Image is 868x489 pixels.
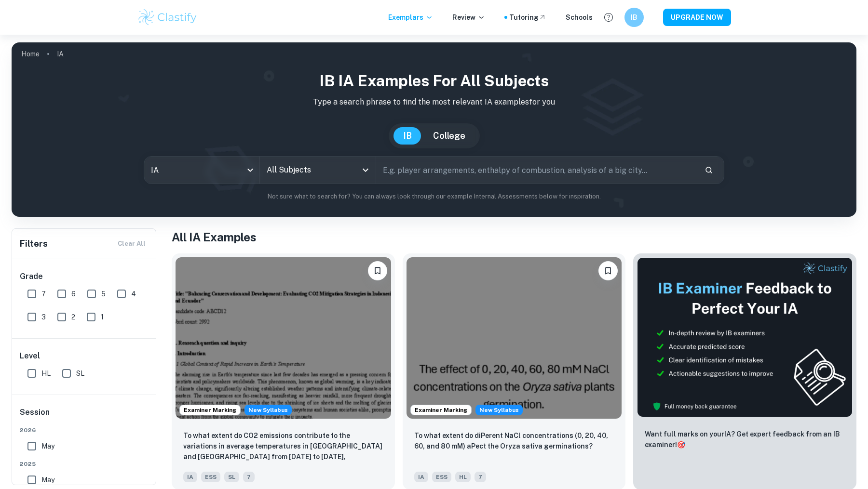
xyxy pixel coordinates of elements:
[359,163,372,177] button: Open
[243,472,255,482] span: 7
[20,237,48,251] h6: Filters
[566,12,593,23] a: Schools
[176,257,391,419] img: ESS IA example thumbnail: To what extent do CO2 emissions contribu
[21,47,40,61] a: Home
[19,192,849,201] p: Not sure what to search for? You can always look through our example Internal Assessments below f...
[455,472,471,482] span: HL
[475,405,523,415] div: Starting from the May 2026 session, the ESS IA requirements have changed. We created this exempla...
[57,49,64,59] p: IA
[600,9,617,26] button: Help and Feedback
[71,312,75,322] span: 2
[663,9,731,26] button: UPGRADE NOW
[629,12,640,23] h6: IB
[475,472,486,482] span: 7
[423,127,475,145] button: College
[71,289,76,299] span: 6
[411,406,471,414] span: Examiner Marking
[144,157,259,184] div: IA
[645,429,845,450] p: Want full marks on your IA ? Get expert feedback from an IB examiner!
[41,475,54,485] span: May
[137,8,198,27] img: Clastify logo
[20,407,149,426] h6: Session
[224,472,239,482] span: SL
[388,12,433,23] p: Exemplars
[244,405,292,415] span: New Syllabus
[180,406,240,414] span: Examiner Marking
[20,426,149,435] span: 2026
[201,472,220,482] span: ESS
[19,96,849,108] p: Type a search phrase to find the most relevant IA examples for you
[101,312,104,322] span: 1
[41,312,46,322] span: 3
[183,430,383,463] p: To what extent do CO2 emissions contribute to the variations in average temperatures in Indonesia...
[637,257,853,417] img: Thumbnail
[368,261,387,280] button: Bookmark
[452,12,485,23] p: Review
[624,8,644,27] button: IB
[20,271,149,282] h6: Grade
[701,162,717,178] button: Search
[509,12,546,23] a: Tutoring
[432,472,451,482] span: ESS
[393,127,421,145] button: IB
[677,441,685,449] span: 🎯
[20,460,149,468] span: 2025
[101,289,106,299] span: 5
[414,472,428,482] span: IA
[12,42,856,217] img: profile cover
[76,368,84,379] span: SL
[376,157,697,184] input: E.g. player arrangements, enthalpy of combustion, analysis of a big city...
[20,350,149,362] h6: Level
[41,289,46,299] span: 7
[172,228,856,246] h1: All IA Examples
[131,289,136,299] span: 4
[598,261,618,280] button: Bookmark
[41,441,54,451] span: May
[475,405,523,415] span: New Syllabus
[41,368,51,379] span: HL
[244,405,292,415] div: Starting from the May 2026 session, the ESS IA requirements have changed. We created this exempla...
[183,472,197,482] span: IA
[407,257,622,419] img: ESS IA example thumbnail: To what extent do diPerent NaCl concentr
[414,430,614,451] p: To what extent do diPerent NaCl concentrations (0, 20, 40, 60, and 80 mM) aPect the Oryza sativa ...
[19,69,849,93] h1: IB IA examples for all subjects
